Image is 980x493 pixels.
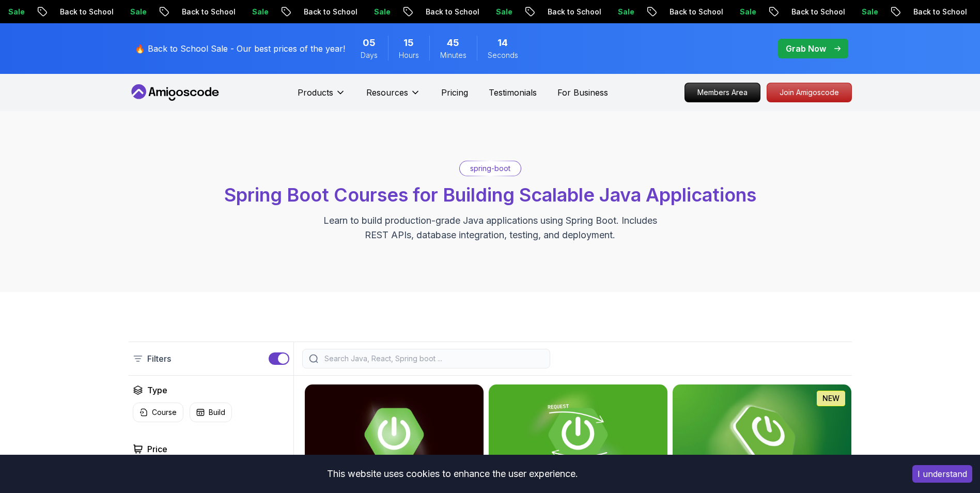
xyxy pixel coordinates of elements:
a: Pricing [441,86,468,99]
a: For Business [557,86,608,99]
p: NEW [822,393,839,404]
p: Sale [376,7,409,17]
a: Join Amigoscode [767,83,852,102]
button: Course [133,403,183,422]
p: Sale [741,7,774,17]
div: This website uses cookies to enhance the user experience. [8,463,897,485]
input: Search Java, React, Spring boot ... [322,353,543,364]
button: Build [190,403,232,422]
p: spring-boot [470,163,510,174]
p: Course [152,407,177,418]
p: Sale [619,7,652,17]
img: Advanced Spring Boot card [305,384,484,485]
button: Products [298,86,346,107]
span: 14 Seconds [497,36,508,50]
button: Resources [366,86,421,107]
button: Accept cookies [912,465,972,483]
span: 45 Minutes [447,36,459,50]
p: Back to School [549,7,619,17]
span: Minutes [440,50,466,60]
p: Sale [132,7,165,17]
span: Hours [399,50,419,60]
p: Back to School [61,7,132,17]
p: Back to School [793,7,863,17]
span: 15 Hours [403,36,414,50]
p: Filters [147,352,171,365]
p: Build [209,407,225,418]
a: Testimonials [489,86,537,99]
span: Seconds [488,50,518,60]
p: Sale [10,7,43,17]
h2: Type [147,384,167,396]
span: Spring Boot Courses for Building Scalable Java Applications [224,183,756,206]
p: Back to School [427,7,497,17]
p: Sale [497,7,531,17]
p: Products [298,86,333,99]
span: 5 Days [363,36,376,50]
p: Join Amigoscode [767,83,851,102]
span: Days [361,50,378,60]
p: Back to School [671,7,741,17]
img: Building APIs with Spring Boot card [489,384,667,485]
p: Resources [366,86,408,99]
a: Members Area [685,83,760,102]
p: 🔥 Back to School Sale - Our best prices of the year! [135,42,345,55]
h2: Price [147,443,167,455]
p: Sale [863,7,896,17]
img: Spring Boot for Beginners card [673,384,851,485]
p: Learn to build production-grade Java applications using Spring Boot. Includes REST APIs, database... [317,213,664,242]
p: Grab Now [786,42,826,55]
p: Back to School [183,7,254,17]
p: Back to School [305,7,376,17]
p: Sale [254,7,287,17]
